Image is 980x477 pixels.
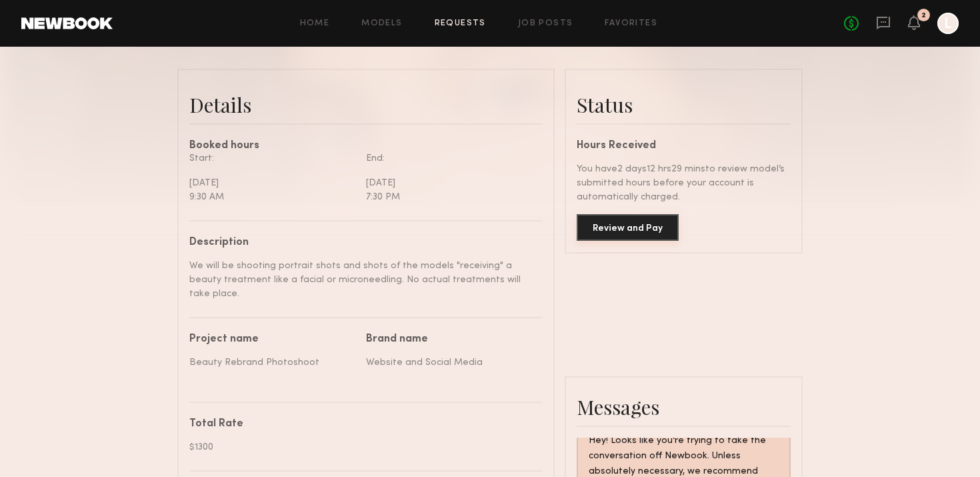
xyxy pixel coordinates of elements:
div: Booked hours [189,141,543,151]
div: 9:30 AM [189,190,356,204]
div: 7:30 PM [366,190,533,204]
a: L [937,13,959,34]
div: End: [366,151,533,165]
div: Hours Received [577,141,791,151]
div: Website and Social Media [366,356,533,370]
div: Messages [577,394,791,420]
div: We will be shooting portrait shots and shots of the models "receiving" a beauty treatment like a ... [189,259,533,301]
div: Description [189,237,533,248]
div: [DATE] [366,176,533,190]
div: $1300 [189,440,533,454]
div: Project name [189,334,356,345]
div: [DATE] [189,176,356,190]
div: Beauty Rebrand Photoshoot [189,356,356,370]
div: 2 [921,12,926,19]
div: You have 2 days 12 hrs 29 mins to review model’s submitted hours before your account is automatic... [577,162,791,204]
a: Home [300,19,330,28]
div: Brand name [366,334,533,345]
a: Models [361,19,402,28]
a: Requests [435,19,486,28]
div: Details [189,91,543,118]
a: Job Posts [518,19,573,28]
div: Status [577,91,791,118]
button: Review and Pay [577,214,679,241]
a: Favorites [605,19,657,28]
div: Start: [189,151,356,165]
div: Total Rate [189,419,533,430]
